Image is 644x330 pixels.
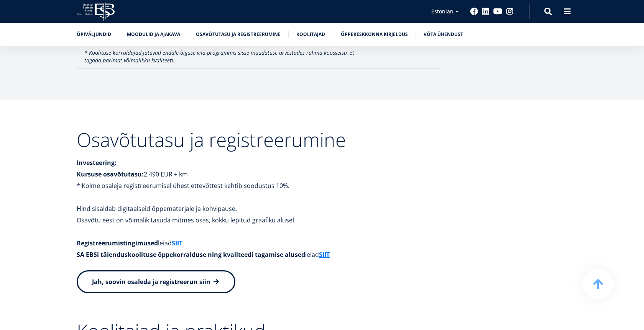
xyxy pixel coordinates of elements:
[77,130,441,149] h2: Osavõtutasu ja registreerumine
[470,8,478,15] a: Facebook
[92,278,210,286] span: Jah, soovin osaleda ja registreerun siin
[77,239,158,247] strong: Registreerumistingimused
[77,170,144,178] strong: Kursuse osavõtutasu:
[127,31,180,38] a: Moodulid ja ajakava
[77,250,305,259] strong: SA EBSi täienduskoolituse õppekorralduse ning kvaliteedi tagamise alused
[77,168,441,180] p: 2 490 EUR + km
[424,31,463,38] a: Võta ühendust
[493,8,502,15] a: Youtube
[77,180,441,191] p: * Kolme osaleja registreerumisel ühest ettevõttest kehtib soodustus 10%.
[172,237,182,249] a: SIIT
[84,49,354,64] em: * Koolituse korraldajad jätavad endale õiguse viia programmis sisse muudatusi, arvestades rühma k...
[196,31,281,38] a: Osavõtutasu ja registreerumine
[77,203,441,214] p: Hind sisaldab digitaalseid õppematerjale ja kohvipause.
[296,31,325,38] a: Koolitajad
[506,8,514,15] a: Instagram
[77,270,235,293] a: Jah, soovin osaleda ja registreerun siin
[77,249,441,260] p: leiad
[319,249,330,260] a: SIIT
[77,214,441,226] p: Osavõtu eest on võimalik tasuda mitmes osas, kokku lepitud graafiku alusel.
[77,31,111,38] a: Õpiväljundid
[341,31,408,38] a: Õppekeskkonna kirjeldus
[77,158,117,167] strong: Investeering:
[77,237,441,249] p: leiad
[482,8,490,15] a: Linkedin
